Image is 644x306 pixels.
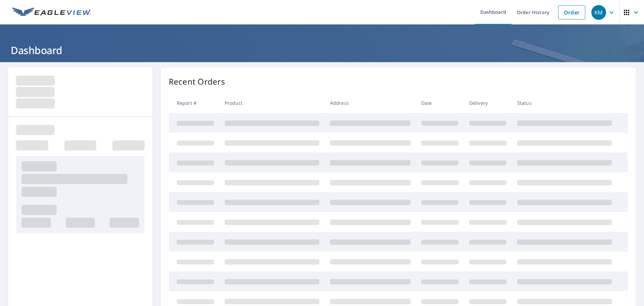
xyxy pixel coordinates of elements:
[12,7,91,17] img: EV Logo
[464,93,512,113] th: Delivery
[416,93,464,113] th: Date
[591,5,606,20] div: KM
[558,5,585,19] a: Order
[169,93,219,113] th: Report #
[512,93,617,113] th: Status
[8,43,636,57] h1: Dashboard
[325,93,416,113] th: Address
[219,93,325,113] th: Product
[169,76,225,88] p: Recent Orders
